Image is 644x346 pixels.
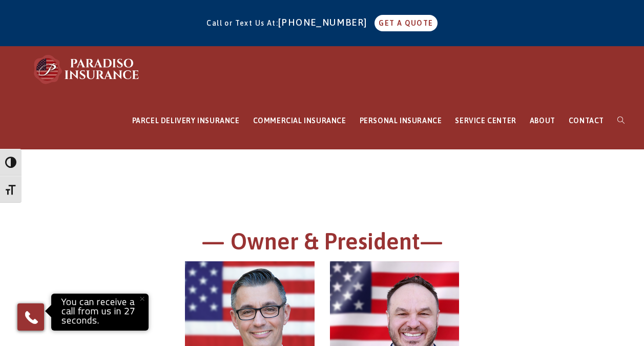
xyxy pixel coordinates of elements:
span: SERVICE CENTER [455,117,516,125]
span: PARCEL DELIVERY INSURANCE [132,117,240,125]
a: ABOUT [523,92,562,149]
a: CONTACT [562,92,611,149]
span: PERSONAL INSURANCE [360,117,442,125]
img: Phone icon [23,309,39,325]
a: GET A QUOTE [375,15,437,31]
span: ABOUT [530,117,555,125]
a: SERVICE CENTER [448,92,523,149]
a: PARCEL DELIVERY INSURANCE [126,92,246,149]
img: Paradiso Insurance [31,54,143,85]
h1: — Owner & President— [40,226,604,262]
a: COMMERCIAL INSURANCE [246,92,353,149]
span: CONTACT [569,117,604,125]
span: Call or Text Us At: [206,19,278,27]
span: COMMERCIAL INSURANCE [253,117,346,125]
button: Close [131,287,153,310]
a: [PHONE_NUMBER] [278,17,372,28]
a: PERSONAL INSURANCE [353,92,449,149]
p: You can receive a call from us in 27 seconds. [54,296,146,328]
